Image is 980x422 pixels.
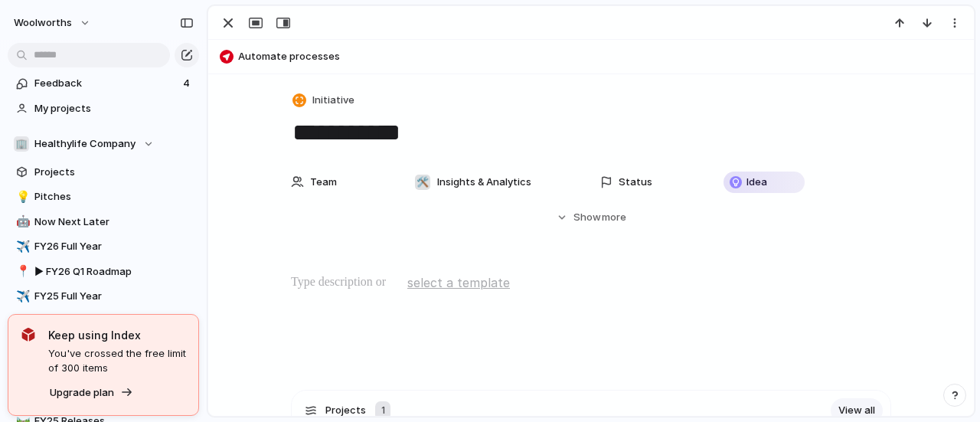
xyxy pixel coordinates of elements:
button: ✈️ [14,289,29,304]
button: 🤖 [14,214,29,230]
span: Projects [325,403,366,418]
span: more [602,210,626,225]
button: woolworths [7,11,99,35]
button: Automate processes [215,44,967,69]
div: ✈️ [16,238,27,256]
span: Status [619,175,652,190]
span: Initiative [312,93,354,108]
span: FY25 Full Year [34,289,194,304]
button: 🏢Healthylife Company [8,132,199,155]
span: 4 [183,76,193,91]
span: Healthylife Company [34,136,136,152]
a: 📍▶︎ FY26 Q1 Roadmap [8,260,199,283]
span: Team [310,175,337,190]
div: ✈️ [16,288,27,306]
button: 💡 [14,189,29,204]
div: 🛠️ [415,175,430,190]
span: Projects [34,165,194,180]
button: 📍 [14,264,29,280]
a: ✈️FY26 Full Year [8,235,199,258]
span: Idea [746,175,767,190]
a: 🤖Now Next Later [8,211,199,234]
a: ✈️FY25 Full Year [8,285,199,308]
div: 🤖 [16,213,27,231]
a: 💡Pitches [8,185,199,208]
button: select a template [405,271,512,294]
div: 💡 [16,188,27,206]
button: Upgrade plan [45,382,138,404]
span: My projects [34,101,194,116]
a: Feedback4 [8,72,199,95]
span: Feedback [34,76,178,91]
div: 🏢 [14,136,29,152]
a: Projects [8,161,199,184]
span: Insights & Analytics [437,175,531,190]
span: FY26 Full Year [34,239,194,254]
span: Keep using Index [48,327,186,343]
span: Automate processes [238,49,967,64]
button: Initiative [289,90,359,112]
a: My projects [8,97,199,120]
button: Showmore [291,204,891,231]
span: Upgrade plan [50,385,114,401]
div: 1 [375,401,390,420]
button: ✈️ [14,239,29,254]
span: Show [573,210,601,225]
span: select a template [407,273,510,292]
span: Now Next Later [34,214,194,230]
span: Pitches [34,189,194,204]
span: woolworths [14,15,72,31]
span: You've crossed the free limit of 300 items [48,346,186,376]
div: 📍 [16,263,27,280]
span: ▶︎ FY26 Q1 Roadmap [34,264,194,280]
